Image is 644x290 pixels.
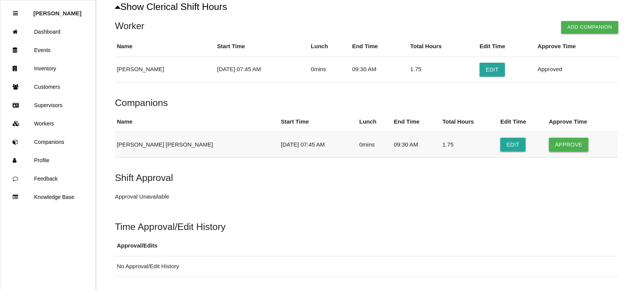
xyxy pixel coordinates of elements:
h5: Time Approval/Edit History [115,222,618,232]
th: Lunch [309,36,350,57]
a: Dashboard [0,23,95,41]
button: Approve [549,138,588,152]
button: Edit [480,63,505,77]
th: Start Time [279,112,357,132]
h5: Companions [115,98,618,108]
a: Supervisors [0,96,95,114]
p: Approval Unavailable [115,192,169,201]
button: Add Companion [561,21,618,33]
th: End Time [392,112,441,132]
th: Edit Time [478,36,536,57]
h4: Worker [115,21,618,31]
td: Approved [536,57,618,82]
a: Companions [0,133,95,151]
button: Edit [500,138,526,152]
div: Close [13,4,18,23]
td: 09:30 AM [350,57,408,82]
th: Total Hours [408,36,478,57]
th: Lunch [357,112,392,132]
th: Edit Time [498,112,547,132]
a: Profile [0,151,95,169]
td: [PERSON_NAME] [PERSON_NAME] [115,132,279,158]
td: 0 mins [309,57,350,82]
td: 1.75 [441,132,498,158]
th: Approve Time [536,36,618,57]
th: Start Time [215,36,309,57]
th: Name [115,112,279,132]
th: End Time [350,36,408,57]
th: Total Hours [441,112,498,132]
a: Knowledge Base [0,188,95,206]
p: Rosie Blandino [33,4,82,16]
th: Approval/Edits [115,236,618,256]
a: Customers [0,78,95,96]
td: 09:30 AM [392,132,441,158]
a: Events [0,41,95,59]
td: No Approval/Edit History [115,256,618,277]
td: [DATE] 07:45 AM [215,57,309,82]
td: 1.75 [408,57,478,82]
a: Workers [0,114,95,133]
h5: Shift Approval [115,173,618,183]
td: [DATE] 07:45 AM [279,132,357,158]
th: Name [115,36,215,57]
button: Show Clerical Shift Hours [115,2,227,12]
th: Approve Time [547,112,618,132]
a: Feedback [0,169,95,188]
td: 0 mins [357,132,392,158]
a: Inventory [0,59,95,78]
td: [PERSON_NAME] [115,57,215,82]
